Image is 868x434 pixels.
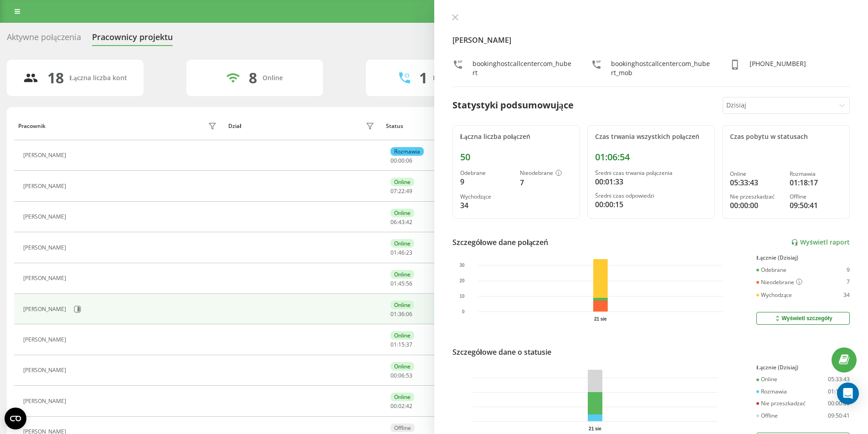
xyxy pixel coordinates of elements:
div: : : [390,250,412,256]
div: Średni czas odpowiedzi [595,193,707,199]
div: Dział [228,123,241,129]
div: Odebrane [756,267,786,273]
div: Online [390,393,414,401]
a: Wyświetl raport [791,239,850,246]
div: Statystyki podsumowujące [452,98,574,112]
text: 20 [459,278,465,283]
div: Pracownicy projektu [92,32,173,46]
span: 45 [398,280,405,287]
div: Online [390,362,414,371]
div: Szczegółowe dane połączeń [452,237,549,248]
div: bookinghostcallcentercom_hubert_mob [611,59,711,77]
div: 1 [419,69,427,87]
div: 00:01:33 [595,176,707,187]
div: 9 [460,176,513,187]
div: 34 [460,200,513,211]
div: 00:00:00 [730,200,782,211]
div: Rozmawia [390,147,424,156]
div: [PERSON_NAME] [23,183,68,189]
span: 46 [398,249,405,256]
div: 01:18:17 [790,177,842,188]
div: [PERSON_NAME] [23,398,68,404]
div: Online [390,270,414,279]
span: 01 [390,341,397,348]
span: 06 [406,310,412,318]
span: 37 [406,341,412,348]
div: Szczegółowe dane o statusie [452,347,551,357]
h4: [PERSON_NAME] [452,35,850,46]
div: 8 [249,69,257,87]
div: bookinghostcallcentercom_hubert [473,59,573,77]
div: : : [390,219,412,225]
div: [PERSON_NAME] [23,367,68,373]
div: Online [756,376,777,383]
div: Wychodzące [756,292,792,298]
span: 01 [390,280,397,287]
div: 05:33:43 [730,177,782,188]
div: Średni czas trwania połączenia [595,170,707,176]
span: 15 [398,341,405,348]
span: 42 [406,402,412,410]
div: [PERSON_NAME] [23,152,68,158]
div: Online [390,301,414,309]
div: Offline [756,413,778,419]
div: Online [390,209,414,217]
div: Online [390,178,414,186]
div: Aktywne połączenia [7,32,81,46]
div: 09:50:41 [828,413,850,419]
div: : : [390,158,412,164]
div: Rozmawiają [433,74,469,82]
div: Online [730,171,782,177]
span: 22 [398,187,405,195]
div: Łącznie (Dzisiaj) [756,255,850,261]
div: Nieodebrane [520,170,572,177]
div: Online [262,74,283,82]
span: 43 [398,218,405,226]
text: 30 [459,263,465,268]
div: [PERSON_NAME] [23,245,68,251]
div: Status [386,123,403,129]
span: 49 [406,187,412,195]
div: Czas trwania wszystkich połączeń [595,133,707,141]
span: 23 [406,249,412,256]
div: 7 [520,177,572,188]
div: Łączna liczba kont [69,74,127,82]
div: Offline [790,194,842,200]
span: 01 [390,310,397,318]
div: [PERSON_NAME] [23,306,68,312]
text: 0 [462,309,464,314]
span: 00 [390,157,397,164]
div: : : [390,311,412,317]
text: 10 [459,294,465,299]
div: Nieodebrane [756,279,802,286]
span: 53 [406,372,412,379]
div: [PHONE_NUMBER] [750,59,806,77]
div: 01:06:54 [595,152,707,163]
div: Open Intercom Messenger [837,383,859,404]
div: Nie przeszkadzać [730,194,782,200]
span: 06 [398,372,405,379]
div: Wyświetl szczegóły [774,315,832,322]
div: 00:00:15 [595,199,707,210]
div: 7 [847,279,850,286]
text: 21 sie [594,317,606,322]
span: 02 [398,402,405,410]
div: Rozmawia [790,171,842,177]
div: Łączna liczba połączeń [460,133,572,141]
div: 05:33:43 [828,376,850,383]
button: Open CMP widget [5,408,26,429]
div: Nie przeszkadzać [756,400,806,407]
span: 00 [390,402,397,410]
div: Rozmawia [756,388,787,395]
div: Czas pobytu w statusach [730,133,842,141]
div: : : [390,373,412,379]
div: : : [390,281,412,287]
div: 18 [47,69,64,87]
div: Online [390,239,414,248]
div: Łącznie (Dzisiaj) [756,364,850,371]
span: 36 [398,310,405,318]
div: 50 [460,152,572,163]
span: 00 [398,157,405,164]
div: 01:18:17 [828,388,850,395]
span: 06 [390,218,397,226]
